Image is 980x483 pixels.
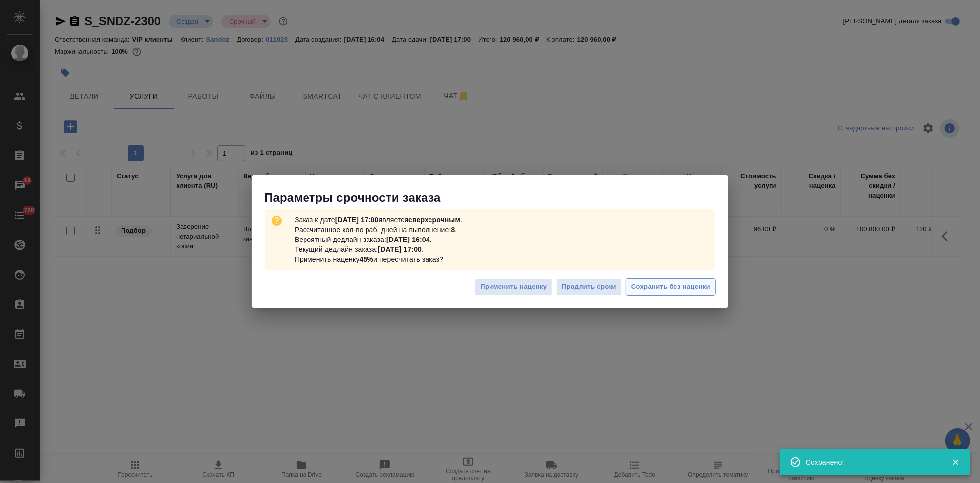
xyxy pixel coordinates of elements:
[378,245,422,253] b: [DATE] 17:00
[264,190,728,206] p: Параметры срочности заказа
[360,255,373,263] b: 45%
[556,278,622,296] button: Продлить сроки
[806,457,937,467] div: Сохранено!
[291,211,466,268] p: Заказ к дате является . Рассчитанное кол-во раб. дней на выполнение: . Вероятный дедлайн заказа: ...
[626,278,716,296] button: Сохранить без наценки
[451,226,455,234] b: 8
[475,278,552,296] button: Применить наценку
[408,216,460,224] b: сверхсрочным
[631,281,710,293] span: Сохранить без наценки
[386,236,430,243] b: [DATE] 16:04
[945,458,966,467] button: Закрыть
[335,216,379,224] b: [DATE] 17:00
[480,281,547,293] span: Применить наценку
[562,281,616,293] span: Продлить сроки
